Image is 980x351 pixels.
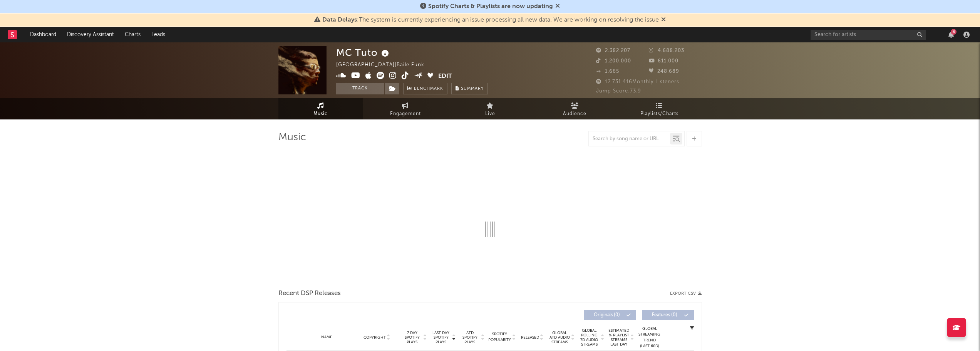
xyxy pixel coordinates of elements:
[390,109,421,119] span: Engagement
[336,83,384,94] button: Track
[661,17,666,23] span: Dismiss
[336,46,391,59] div: MC Tuto
[640,109,678,119] span: Playlists/Charts
[322,17,357,23] span: Data Delays
[146,27,171,42] a: Leads
[302,334,352,340] div: Name
[278,289,341,298] span: Recent DSP Releases
[488,331,511,343] span: Spotify Popularity
[596,89,641,94] span: Jump Score: 73.9
[596,48,630,53] span: 2.382.207
[579,328,600,347] span: Global Rolling 7D Audio Streams
[948,32,954,38] button: 6
[533,98,617,119] a: Audience
[608,328,630,347] span: Estimated % Playlist Streams Last Day
[461,87,484,91] span: Summary
[451,83,488,94] button: Summary
[649,69,679,74] span: 248.689
[642,310,694,320] button: Features(0)
[278,98,363,119] a: Music
[589,136,670,142] input: Search by song name or URL
[62,27,119,42] a: Discovery Assistant
[428,3,553,10] span: Spotify Charts & Playlists are now updating
[414,84,443,94] span: Benchmark
[596,69,619,74] span: 1.665
[617,98,702,119] a: Playlists/Charts
[563,109,586,119] span: Audience
[951,29,957,35] div: 6
[438,72,452,81] button: Edit
[322,17,659,23] span: : The system is currently experiencing an issue processing all new data. We are working on resolv...
[649,48,684,53] span: 4.688.203
[485,109,495,119] span: Live
[596,59,631,64] span: 1.200.000
[638,326,661,349] div: Global Streaming Trend (Last 60D)
[555,3,560,10] span: Dismiss
[596,79,679,84] span: 12.731.416 Monthly Listeners
[119,27,146,42] a: Charts
[336,60,433,70] div: [GEOGRAPHIC_DATA] | Baile Funk
[25,27,62,42] a: Dashboard
[811,30,926,40] input: Search for artists
[431,331,451,344] span: Last Day Spotify Plays
[403,83,447,94] a: Benchmark
[589,313,625,317] span: Originals ( 0 )
[402,331,422,344] span: 7 Day Spotify Plays
[460,331,480,344] span: ATD Spotify Plays
[364,335,386,340] span: Copyright
[448,98,533,119] a: Live
[584,310,636,320] button: Originals(0)
[313,109,328,119] span: Music
[670,291,702,296] button: Export CSV
[647,313,682,317] span: Features ( 0 )
[521,335,539,340] span: Released
[363,98,448,119] a: Engagement
[649,59,678,64] span: 611.000
[549,331,570,344] span: Global ATD Audio Streams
